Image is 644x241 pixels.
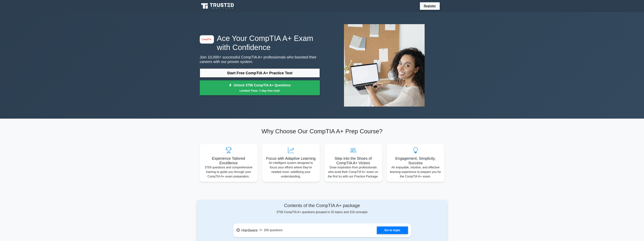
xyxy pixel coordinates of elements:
[390,165,441,179] p: An enjoyable, intuitive, and effective learning experience to prepare you for the CompTIA A+ exam.
[200,34,320,52] h1: Ace Your CompTIA A+ Exam with Confidence
[233,203,411,214] div: 3756 CompTIA A+ questions grouped in 25 topics and 316 concepts
[200,128,444,135] h2: Why Choose Our CompTIA A+ Prep Course?
[265,156,317,161] h5: Focus with Adaptive Learning
[327,156,379,165] h5: Step into the Shoes of CompTIA A+ Victors
[390,156,441,165] h5: Engagement, Simplicity, Success
[200,55,320,64] p: Join 10,000+ successful CompTIA A+ professionals who boosted their careers with our proven system.
[377,226,408,234] a: Go to topic
[421,4,438,8] a: Register
[200,80,320,95] a: Unlock 3756 CompTIA A+ QuestionsLimited Time: 7-day free trial!
[233,203,411,208] h4: Contents of the CompTIA A+ package
[265,161,317,179] p: An intelligent system designed to focus your efforts where they're needed most, solidifying your ...
[203,165,255,179] p: 3756 questions and comprehensive training to guide you through your CompTIA A+ exam preparation.
[204,88,315,93] small: Limited Time: 7-day free trial!
[203,156,255,165] h5: Experience Tailored Excellence
[200,68,320,78] a: Start Free CompTIA A+ Practice Test
[327,165,379,179] p: Draw inspiration from professionals who aced their CompTIA A+ exam on the first try with our Prac...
